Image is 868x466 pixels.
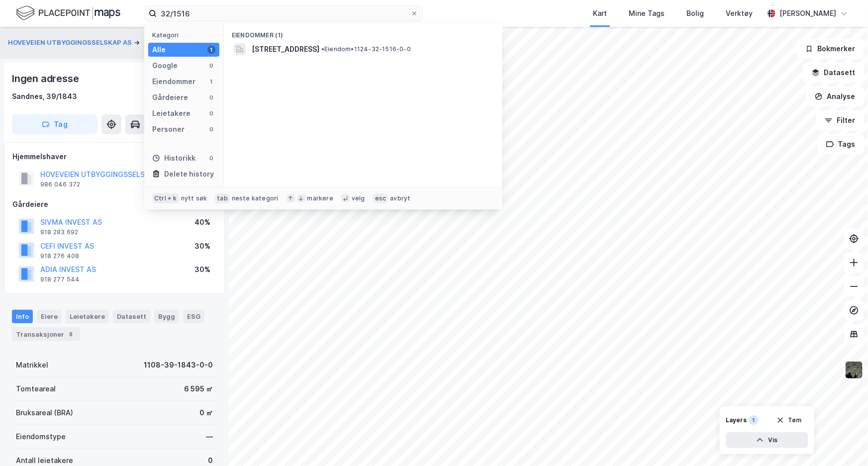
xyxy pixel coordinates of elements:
[16,359,48,371] div: Matrikkel
[181,194,207,202] div: nytt søk
[207,78,215,86] div: 1
[207,154,215,162] div: 0
[12,151,216,163] div: Hjemmelshaver
[40,276,80,283] div: 918 277 544
[816,110,864,130] button: Filter
[726,416,747,424] div: Layers
[152,60,178,72] div: Google
[352,194,365,202] div: velg
[152,152,195,164] div: Historikk
[183,310,204,323] div: ESG
[194,264,210,276] div: 30%
[207,93,215,101] div: 0
[390,194,410,202] div: avbryt
[66,329,76,339] div: 8
[199,407,213,419] div: 0 ㎡
[726,432,808,448] button: Vis
[207,46,215,54] div: 1
[818,418,868,466] iframe: Chat Widget
[152,44,166,56] div: Alle
[40,181,80,188] div: 986 046 372
[806,87,864,106] button: Analyse
[12,114,97,134] button: Tag
[232,194,279,202] div: neste kategori
[16,431,66,443] div: Eiendomstype
[152,76,195,88] div: Eiendommer
[770,412,808,428] button: Tøm
[749,415,759,425] div: 1
[37,310,62,323] div: Eiere
[845,361,864,379] img: 9k=
[12,310,33,323] div: Info
[207,125,215,133] div: 0
[152,123,185,135] div: Personer
[12,198,216,210] div: Gårdeiere
[152,92,188,103] div: Gårdeiere
[194,240,210,252] div: 30%
[16,383,56,395] div: Tomteareal
[66,310,109,323] div: Leietakere
[207,62,215,70] div: 0
[307,194,333,202] div: markere
[152,193,179,203] div: Ctrl + k
[629,7,665,19] div: Mine Tags
[686,7,704,19] div: Bolig
[113,310,150,323] div: Datasett
[207,109,215,117] div: 0
[12,327,80,341] div: Transaksjoner
[206,431,213,443] div: —
[797,39,864,59] button: Bokmerker
[40,252,79,260] div: 918 276 408
[164,168,214,180] div: Delete history
[157,6,410,21] input: Søk på adresse, matrikkel, gårdeiere, leietakere eller personer
[215,193,230,203] div: tab
[818,418,868,466] div: Kontrollprogram for chat
[12,91,77,102] div: Sandnes, 39/1843
[16,407,73,419] div: Bruksareal (BRA)
[194,216,210,228] div: 40%
[803,63,864,83] button: Datasett
[152,107,191,119] div: Leietakere
[40,228,78,236] div: 918 283 692
[321,45,324,53] span: •
[16,4,120,22] img: logo.f888ab2527a4732fd821a326f86c7f29.svg
[373,193,388,203] div: esc
[818,134,864,154] button: Tags
[252,43,319,55] span: [STREET_ADDRESS]
[8,38,134,48] button: HOVEVEIEN UTBYGGINGSSELSKAP AS
[779,7,836,19] div: [PERSON_NAME]
[593,7,607,19] div: Kart
[154,310,179,323] div: Bygg
[152,31,219,39] div: Kategori
[726,7,753,19] div: Verktøy
[144,359,213,371] div: 1108-39-1843-0-0
[12,71,81,87] div: Ingen adresse
[321,45,411,53] span: Eiendom • 1124-32-1516-0-0
[224,23,502,41] div: Eiendommer (1)
[184,383,213,395] div: 6 595 ㎡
